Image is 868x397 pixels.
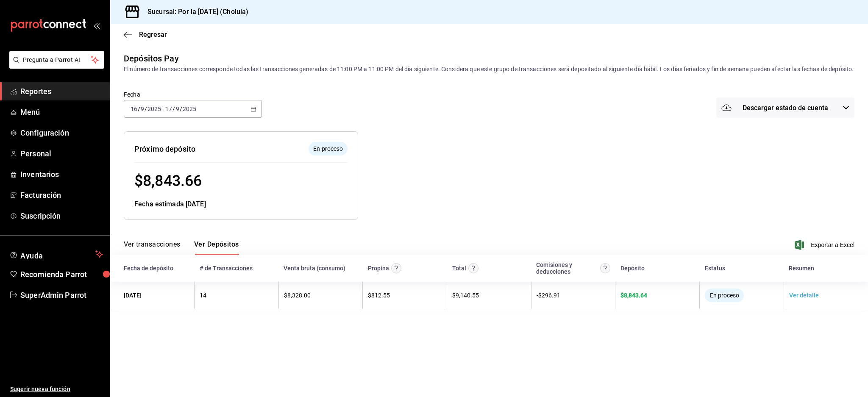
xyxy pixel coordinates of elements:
div: Próximo depósito [134,143,195,155]
div: Total [452,265,466,272]
a: Ver detalle [789,292,819,299]
svg: Las propinas mostradas excluyen toda configuración de retención. [391,263,401,273]
span: $ 8,843.66 [134,172,202,190]
span: - [162,105,164,112]
span: $ 9,140.55 [452,292,479,299]
div: Comisiones y deducciones [536,261,598,275]
div: Fecha de depósito [124,265,173,272]
button: Exportar a Excel [796,240,854,250]
input: -- [140,105,145,112]
input: -- [175,105,180,112]
span: Reportes [20,86,103,97]
td: 14 [195,282,279,309]
svg: Contempla comisión de ventas y propinas, IVA, cancelaciones y devoluciones. [600,263,610,273]
span: / [172,105,175,112]
span: $ 812.55 [368,292,390,299]
div: Depósito [620,265,645,272]
span: Configuración [20,127,103,139]
input: ---- [147,105,161,112]
button: Ver Depósitos [194,240,239,255]
div: navigation tabs [124,240,239,255]
span: Sugerir nueva función [10,385,103,394]
button: Pregunta a Parrot AI [9,51,104,69]
span: / [145,105,147,112]
div: Propina [368,265,389,272]
span: En proceso [310,144,346,153]
span: Regresar [139,31,167,39]
div: Resumen [789,265,814,272]
div: El depósito aún no se ha enviado a tu cuenta bancaria. [309,142,348,155]
div: Venta bruta (consumo) [284,265,345,272]
input: -- [130,105,138,112]
span: Suscripción [20,210,103,222]
div: Depósitos Pay [124,52,179,65]
div: El número de transacciones corresponde todas las transacciones generadas de 11:00 PM a 11:00 PM d... [124,65,854,74]
a: Pregunta a Parrot AI [6,61,104,70]
span: Descargar estado de cuenta [743,104,828,112]
span: En proceso [707,292,743,299]
input: ---- [182,105,197,112]
td: [DATE] [110,282,195,309]
span: Ayuda [20,249,92,259]
label: Fecha [124,92,262,97]
button: Regresar [124,31,167,39]
span: / [138,105,140,112]
span: Pregunta a Parrot AI [23,56,91,64]
span: / [180,105,182,112]
button: Ver transacciones [124,240,181,255]
h3: Sucursal: Por la [DATE] (Cholula) [141,7,248,17]
span: Inventarios [20,169,103,180]
span: - $ 296.91 [537,292,560,299]
div: Fecha estimada [DATE] [134,199,348,209]
svg: Este monto equivale al total de la venta más otros abonos antes de aplicar comisión e IVA. [468,263,479,273]
span: Personal [20,148,103,159]
span: $ 8,328.00 [284,292,311,299]
span: Recomienda Parrot [20,269,103,280]
button: open_drawer_menu [93,22,100,29]
div: # de Transacciones [200,265,253,272]
div: Estatus [705,265,725,272]
input: -- [165,105,172,112]
span: SuperAdmin Parrot [20,289,103,301]
span: $ 8,843.64 [620,292,647,299]
div: El depósito aún no se ha enviado a tu cuenta bancaria. [705,289,744,302]
span: Facturación [20,189,103,201]
span: Menú [20,106,103,118]
button: Descargar estado de cuenta [716,97,854,118]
